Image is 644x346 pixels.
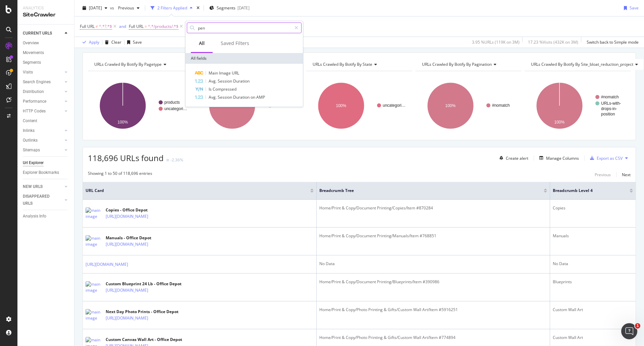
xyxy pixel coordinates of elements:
a: [URL][DOMAIN_NAME] [106,287,148,294]
button: Apply [80,37,99,48]
div: A chart. [525,77,631,135]
text: #nomatch [274,103,291,108]
div: No Data [319,261,547,267]
div: CURRENT URLS [23,30,52,37]
a: Url Explorer [23,159,69,166]
button: Export as CSV [587,153,623,163]
span: ^.*/products/.*$ [148,22,178,31]
span: URL [232,70,239,76]
div: Saved Filters [221,40,249,47]
h4: URLs Crawled By Botify By pagination [421,59,516,70]
span: URL Card [86,188,309,194]
text: 100% [336,103,346,108]
div: Home/Print & Copy/Photo Printing & Gifts/Custom Wall Art/Item #5916251 [319,307,547,313]
div: 3.95 % URLs ( 119K on 3M ) [472,39,520,45]
a: Explorer Bookmarks [23,169,69,176]
h4: URLs Crawled By Botify By state [311,59,406,70]
div: times [195,5,201,11]
div: 2 Filters Applied [157,5,187,11]
div: All fields [185,53,303,64]
text: 100% [445,103,455,108]
span: 118,696 URLs found [88,152,164,163]
div: -2.36% [170,157,183,163]
div: Overview [23,40,39,47]
div: NEW URLS [23,183,43,190]
text: 100% [554,120,565,125]
text: URLs-with- [601,101,621,106]
a: Search Engines [23,79,63,86]
text: position [601,112,615,116]
div: Blueprints [553,279,633,285]
div: Home/Print & Copy/Document Printing/Copies/Item #870284 [319,205,547,211]
button: 2 Filters Applied [148,3,195,13]
a: Performance [23,98,63,105]
button: and [119,23,126,30]
a: Analysis Info [23,213,69,220]
div: A chart. [306,77,412,135]
div: Custom Canvas Wall Art - Office Depot [106,337,182,343]
h4: URLs Crawled By Botify By pagetype [93,59,188,70]
a: Distribution [23,88,63,95]
span: Image [219,70,232,76]
a: Sitemaps [23,147,63,154]
div: SiteCrawler [23,11,69,19]
a: [URL][DOMAIN_NAME] [86,261,128,268]
div: Apply [89,39,99,45]
div: A chart. [88,77,194,135]
div: No Data [553,261,633,267]
div: Segments [23,59,41,66]
span: Avg. [209,94,218,100]
div: Explorer Bookmarks [23,169,59,176]
div: A chart. [416,77,522,135]
text: #nomatch [601,95,619,99]
div: Manuals [553,233,633,239]
button: [DATE] [80,3,110,13]
button: Segments[DATE] [207,3,252,13]
div: Distribution [23,88,44,95]
div: Performance [23,98,46,105]
div: Switch back to Simple mode [587,39,639,45]
span: on [251,94,256,100]
span: 1 [635,323,640,329]
div: Inlinks [23,127,35,134]
div: Copies - Office Depot [106,207,177,213]
span: Full URL [129,23,144,29]
text: uncategori… [383,103,406,108]
button: Save [124,37,142,48]
span: Avg. [209,78,218,84]
div: Movements [23,49,44,56]
button: Add Filter [184,22,211,31]
img: main image [86,235,102,247]
img: Equal [166,159,169,161]
text: drops-in- [601,106,617,111]
a: NEW URLS [23,183,63,190]
span: URLs Crawled By Botify By pagetype [94,61,162,67]
span: Duration [233,78,250,84]
button: Create alert [497,153,528,163]
div: [DATE] [237,5,250,11]
div: and [119,23,126,29]
span: Session [218,94,233,100]
span: URLs Crawled By Botify By state [313,61,372,67]
div: Custom Wall Art [553,335,633,341]
div: Analytics [23,5,69,11]
div: Clear [111,39,121,45]
a: CURRENT URLS [23,30,63,37]
div: Export as CSV [597,155,623,161]
a: [URL][DOMAIN_NAME] [106,315,148,322]
a: HTTP Codes [23,108,63,115]
a: Visits [23,69,63,76]
div: A chart. [197,77,303,135]
span: Is [209,86,213,92]
span: AMP [256,94,265,100]
span: Previous [115,5,134,11]
span: Segments [217,5,235,11]
div: Copies [553,205,633,211]
h4: URLs Crawled By Botify By site_bloat_reduction_project [530,59,643,70]
div: DISAPPEARED URLS [23,193,57,207]
a: Outlinks [23,137,63,144]
text: products [164,100,180,105]
div: Manuals - Office Depot [106,235,177,241]
a: Overview [23,40,69,47]
div: Next Day Photo Prints - Office Depot [106,309,178,315]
